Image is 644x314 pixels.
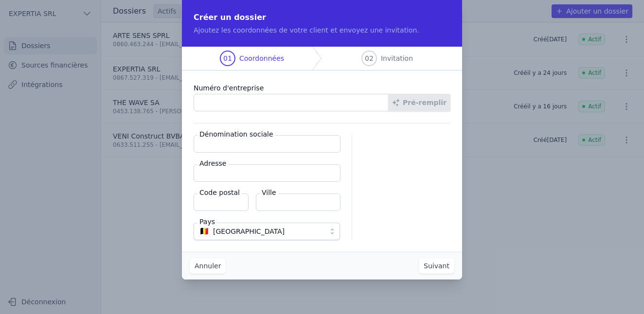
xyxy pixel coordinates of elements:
[223,53,232,63] span: 01
[194,12,450,23] h2: Créer un dossier
[239,53,284,63] span: Coordonnées
[197,158,228,168] label: Adresse
[381,53,413,63] span: Invitation
[194,223,340,240] button: 🇧🇪 [GEOGRAPHIC_DATA]
[190,258,226,274] button: Annuler
[199,228,209,234] span: 🇧🇪
[182,47,462,70] nav: Progress
[213,226,285,237] span: [GEOGRAPHIC_DATA]
[194,25,450,35] p: Ajoutez les coordonnées de votre client et envoyez une invitation.
[197,217,217,227] label: Pays
[260,188,278,197] label: Ville
[419,258,454,274] button: Suivant
[197,188,242,197] label: Code postal
[194,82,450,94] label: Numéro d'entreprise
[197,129,275,139] label: Dénomination sociale
[365,53,374,63] span: 02
[388,94,450,111] button: Pré-remplir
